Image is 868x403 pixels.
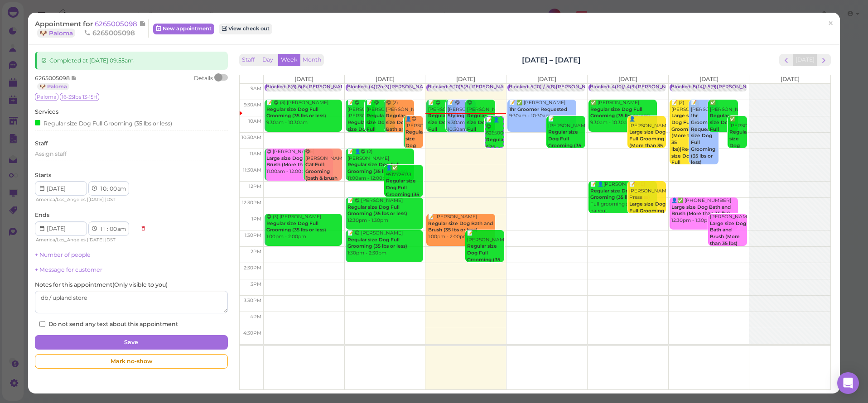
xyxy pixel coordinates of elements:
span: [DATE] [618,76,637,82]
div: Blocked: 6(6) 6(6)[PERSON_NAME] • appointment [266,84,386,91]
b: Regular size Dog Full Grooming (35 lbs or less) [386,178,419,204]
div: Regular size Dog Full Grooming (35 lbs or less) [35,118,172,128]
div: 📝 [PERSON_NAME] Press 12:00pm - 1:00pm [629,181,666,241]
span: Assign staff [35,150,67,157]
label: Services [35,108,58,116]
div: 📝 ✅ [PERSON_NAME] 9:30am - 10:30am [509,100,576,120]
div: 📝 [PERSON_NAME] 10:00am - 11:00am [548,116,585,169]
span: 6265005098 [35,75,71,82]
span: [DATE] [88,197,104,202]
b: Regular size Dog Full Grooming (35 lbs or less) [467,243,500,269]
span: DST [106,237,116,243]
b: Regular size Dog Full Grooming (35 lbs or less) [729,129,754,182]
span: 11am [250,151,261,157]
b: Large size Dog Bath and Brush (More than 35 lbs) [671,204,731,217]
span: [DATE] [537,76,556,82]
div: 😋 (3) [PERSON_NAME] 1:00pm - 2:00pm [266,214,342,240]
div: 😋 [PERSON_NAME] 11:00am - 12:00pm [305,149,342,202]
span: 1pm [251,216,261,222]
div: 📝 👤[PERSON_NAME] Full grooming shower and haircut 12:00pm - 1:00pm [590,181,657,221]
span: 12pm [249,183,261,189]
div: Mark no-show [35,354,227,369]
button: Day [257,54,279,66]
label: Notes for this appointment ( Only visible to you ) [35,281,168,289]
h2: [DATE] – [DATE] [522,55,581,65]
b: Regular size Dog Full Grooming (35 lbs or less) [590,106,650,119]
b: Regular size Dog Full Grooming (35 lbs or less) [486,137,511,189]
div: 📝 👤😋 (2) [PERSON_NAME] 11:00am - 12:00pm [347,149,414,182]
span: 6265005098 [95,19,139,28]
div: Blocked: (4)(2or3)[PERSON_NAME],[PERSON_NAME] • appointment [347,84,512,91]
div: Completed at [DATE] 09:55am [35,52,227,70]
div: ✅ [PERSON_NAME] 10:00am - 11:00am [729,116,747,202]
span: 11:30am [243,167,261,173]
div: 👤✅ 9517726133 11:30am - 12:30pm [386,165,423,218]
button: next [817,54,831,66]
b: Large size Dog Bath and Brush (More than 35 lbs) [266,155,326,168]
div: 👤[PERSON_NAME] 10:00am - 11:00am [629,116,666,169]
span: 2pm [251,249,261,254]
b: Regular size Dog Full Grooming (35 lbs or less) [347,120,372,158]
span: 6265005098 [84,29,135,37]
div: 👤😋 [PERSON_NAME] 10:00am - 11:00am [405,116,423,209]
div: | | [35,236,136,244]
span: 16-35lbs 13-15H [60,93,99,101]
span: 12:30pm [242,200,261,206]
span: 4pm [250,314,261,320]
div: Appointment for [35,19,149,38]
div: 📝 😋 [PERSON_NAME] 9:30am - 10:30am [428,100,456,166]
label: Ends [35,211,49,219]
div: ✅ [PERSON_NAME] 9:30am - 10:30am [590,100,657,126]
a: × [822,13,839,34]
span: 3:30pm [244,297,261,303]
input: Do not send any text about this appointment [39,321,45,327]
div: Open Intercom Messenger [837,372,859,394]
span: 4:30pm [243,330,261,336]
div: 📝 [PERSON_NAME] 1:30pm - 2:30pm [467,230,504,283]
span: 1:30pm [245,232,261,238]
span: 2:30pm [244,265,261,271]
b: Regular size Dog Full Grooming (35 lbs or less) [266,106,326,119]
span: 10am [248,118,261,124]
span: Note [139,19,146,28]
b: Regular size Dog Full Grooming (35 lbs or less) [347,162,407,174]
b: Large size Dog Full Grooming (More than 35 lbs) [629,129,665,155]
span: [DATE] [456,76,475,82]
span: [DATE] [88,237,104,243]
div: 📝 😋 [PERSON_NAME] 1:30pm - 2:30pm [347,230,423,257]
b: Regular size Dog Full Grooming (35 lbs or less) [347,237,407,249]
div: 😋 [PERSON_NAME] 11:00am - 12:00pm [266,149,333,175]
button: prev [779,54,793,66]
span: America/Los_Angeles [36,237,86,243]
div: 📝 👤😋 6265005098 db / upland store 10:00am - 11:00am [486,117,503,230]
a: New appointment [153,24,214,34]
div: 😋 (2) [PERSON_NAME] 9:30am - 10:30am [386,100,414,159]
a: 🐶 Paloma [37,29,75,38]
a: 🐶 Paloma [37,83,69,90]
div: 📝 😋 [PERSON_NAME] [PERSON_NAME] 9:30am - 10:30am [347,100,376,173]
span: America/Los_Angeles [36,197,86,202]
button: Month [300,54,324,66]
span: 9am [251,86,261,91]
b: Large size Dog Bath and Brush (More than 35 lbs) [710,221,746,246]
span: DST [106,197,116,202]
b: Large size Dog Full Grooming (More than 35 lbs) [629,201,665,227]
b: Regular size Dog Full Grooming (35 lbs or less) [266,221,326,233]
div: Details [194,74,213,91]
label: Starts [35,171,51,179]
span: [DATE] [699,76,719,82]
span: 9:30am [244,102,261,108]
div: 📝 [PERSON_NAME] 1:00pm - 2:00pm [428,214,495,240]
b: 1hr Groomer Requested|Regular size Dog Full Grooming (35 lbs or less) [691,113,738,165]
span: [DATE] [294,76,313,82]
b: Styling [448,113,464,119]
span: Note [71,75,77,82]
span: [DATE] [376,76,395,82]
span: 3pm [251,281,261,287]
div: Blocked: 4(10)/ 4(9)[PERSON_NAME] • appointment [590,84,714,91]
div: 📝 (2) [PERSON_NAME] 9:30am - 11:30am [671,100,699,199]
b: Regular size Dog Bath and Brush (35 lbs or less) [428,221,493,233]
div: 📝 😋 [PERSON_NAME] 9:30am - 10:30am [366,100,395,166]
b: Regular size Dog Full Grooming (35 lbs or less) [548,129,581,155]
a: + Number of people [35,251,91,258]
